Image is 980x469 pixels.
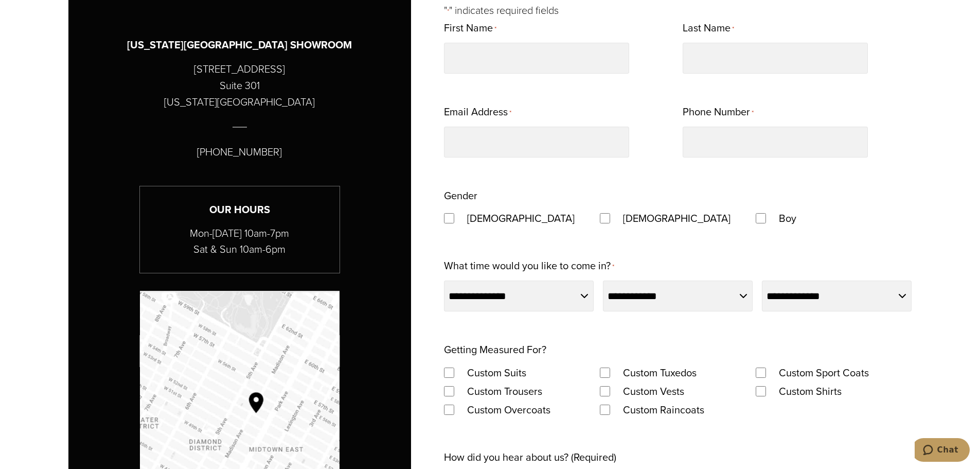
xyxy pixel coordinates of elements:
p: [PHONE_NUMBER] [197,144,282,160]
label: [DEMOGRAPHIC_DATA] [457,209,585,228]
p: Mon-[DATE] 10am-7pm Sat & Sun 10am-6pm [140,225,340,257]
label: Custom Vests [613,382,694,401]
p: " " indicates required fields [444,2,912,19]
iframe: Opens a widget where you can chat to one of our agents [915,438,970,464]
label: Custom Raincoats [613,401,715,419]
label: Email Address [444,102,511,123]
label: What time would you like to come in? [444,256,614,276]
legend: Getting Measured For? [444,340,546,359]
label: Custom Shirts [769,382,852,401]
label: Last Name [683,19,734,39]
label: Custom Tuxedos [613,363,707,382]
label: Custom Sport Coats [769,363,879,382]
label: Boy [769,209,807,228]
label: Custom Suits [457,363,537,382]
label: Custom Overcoats [457,401,561,419]
p: [STREET_ADDRESS] Suite 301 [US_STATE][GEOGRAPHIC_DATA] [164,61,315,110]
h3: Our Hours [140,202,340,218]
label: Custom Trousers [457,382,553,401]
label: How did you hear about us? (Required) [444,448,616,466]
label: [DEMOGRAPHIC_DATA] [613,209,741,228]
label: First Name [444,19,496,39]
h3: [US_STATE][GEOGRAPHIC_DATA] SHOWROOM [127,37,352,53]
legend: Gender [444,186,477,205]
label: Phone Number [683,102,754,123]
